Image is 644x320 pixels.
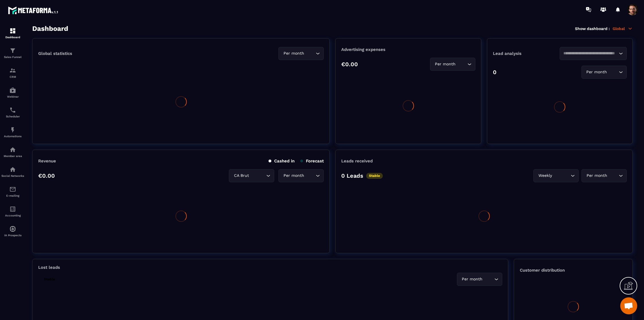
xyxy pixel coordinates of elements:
[575,26,610,31] p: Show dashboard :
[233,173,250,179] span: CA Brut
[608,69,617,75] input: Search for option
[581,66,627,79] div: Search for option
[484,276,493,282] input: Search for option
[1,83,24,102] a: automationsautomationsWebinar
[9,206,16,212] img: accountant
[1,55,24,59] p: Sales Funnel
[38,265,60,270] p: Lost leads
[1,214,24,217] p: Accounting
[1,75,24,78] p: CRM
[9,67,16,74] img: formation
[300,158,324,164] p: Forecast
[1,201,24,221] a: accountantaccountantAccounting
[1,115,24,118] p: Scheduler
[1,154,24,158] p: Member area
[613,26,633,31] p: Global
[278,169,324,182] div: Search for option
[250,173,265,179] input: Search for option
[341,158,373,164] p: Leads received
[585,173,608,179] span: Per month
[366,173,383,179] p: Stable
[229,169,274,182] div: Search for option
[520,268,627,273] p: Customer distribution
[461,276,484,282] span: Per month
[282,173,305,179] span: Per month
[41,276,58,282] p: Stable
[1,63,24,83] a: formationformationCRM
[553,173,569,179] input: Search for option
[457,61,466,67] input: Search for option
[38,172,55,179] p: €0.00
[560,47,627,60] div: Search for option
[341,61,358,68] p: €0.00
[32,25,68,33] h3: Dashboard
[581,169,627,182] div: Search for option
[1,174,24,177] p: Social Networks
[1,36,24,39] p: Dashboard
[1,122,24,142] a: automationsautomationsAutomations
[1,23,24,43] a: formationformationDashboard
[537,173,553,179] span: Weekly
[1,102,24,122] a: schedulerschedulerScheduler
[533,169,579,182] div: Search for option
[9,107,16,113] img: scheduler
[341,172,363,179] p: 0 Leads
[9,166,16,173] img: social-network
[493,69,497,76] p: 0
[457,273,502,286] div: Search for option
[9,225,16,232] img: automations
[305,173,314,179] input: Search for option
[620,297,637,314] a: Mở cuộc trò chuyện
[9,186,16,193] img: email
[341,47,475,52] p: Advertising expenses
[1,95,24,98] p: Webinar
[9,27,16,34] img: formation
[1,162,24,182] a: social-networksocial-networkSocial Networks
[9,126,16,133] img: automations
[608,173,617,179] input: Search for option
[1,234,24,237] p: IA Prospects
[434,61,457,67] span: Per month
[430,58,475,71] div: Search for option
[563,50,617,57] input: Search for option
[278,47,324,60] div: Search for option
[9,47,16,54] img: formation
[1,142,24,162] a: automationsautomationsMember area
[1,43,24,63] a: formationformationSales Funnel
[9,87,16,94] img: automations
[1,194,24,197] p: E-mailing
[585,69,608,75] span: Per month
[8,5,59,15] img: logo
[38,158,56,164] p: Revenue
[269,158,295,164] p: Cashed in
[282,50,305,57] span: Per month
[1,182,24,201] a: emailemailE-mailing
[305,50,314,57] input: Search for option
[9,146,16,153] img: automations
[38,51,72,56] p: Global statistics
[493,51,560,56] p: Lead analysis
[1,135,24,138] p: Automations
